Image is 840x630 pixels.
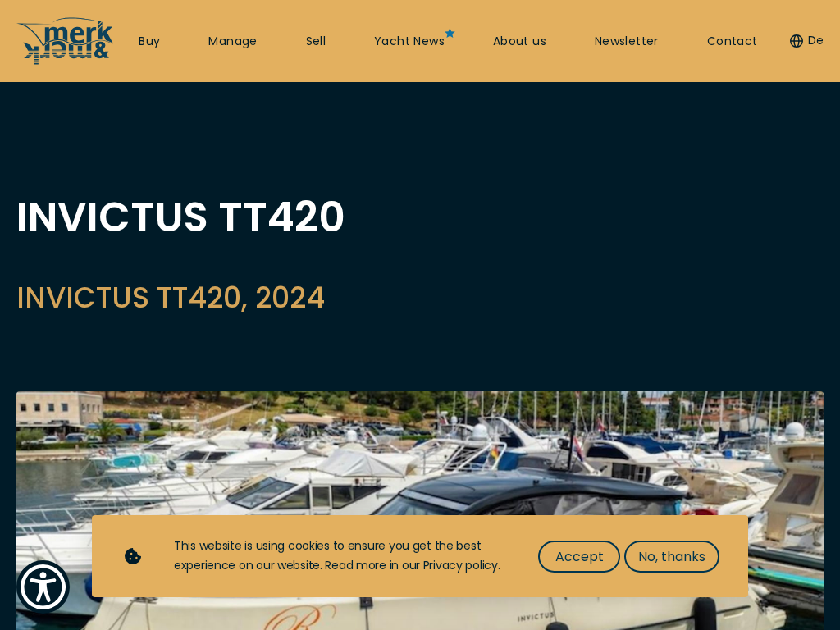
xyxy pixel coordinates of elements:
[707,34,758,50] a: Contact
[595,34,659,50] a: Newsletter
[423,557,498,573] a: Privacy policy
[374,34,445,50] a: Yacht News
[306,34,326,50] a: Sell
[638,546,705,567] span: No, thanks
[174,536,505,576] div: This website is using cookies to ensure you get the best experience on our website. Read more in ...
[208,34,257,50] a: Manage
[16,197,345,238] h1: INVICTUS TT420
[790,33,824,49] button: De
[538,541,620,573] button: Accept
[493,34,546,50] a: About us
[139,34,160,50] a: Buy
[16,277,345,317] h2: INVICTUS TT420, 2024
[555,546,604,567] span: Accept
[624,541,719,573] button: No, thanks
[16,560,70,614] button: Show Accessibility Preferences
